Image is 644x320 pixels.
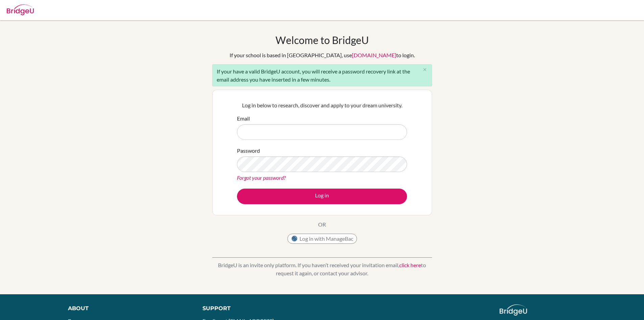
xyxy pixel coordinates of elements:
[418,65,432,75] button: Close
[287,234,357,244] button: Log in with ManageBac
[422,67,427,72] i: close
[352,52,396,58] a: [DOMAIN_NAME]
[237,147,260,155] label: Password
[276,34,369,46] h1: Welcome to BridgeU
[500,304,527,316] img: logo_white@2x-f4f0deed5e89b7ecb1c2cc34c3e3d731f90f0f143d5ea2071677605dd97b5244.png
[237,114,250,123] label: Email
[237,174,286,181] a: Forgot your password?
[202,304,314,313] div: Support
[237,189,407,204] button: Log in
[237,101,407,109] p: Log in below to research, discover and apply to your dream university.
[318,220,326,229] p: OR
[68,304,187,313] div: About
[212,261,432,277] p: BridgeU is an invite only platform. If you haven’t received your invitation email, to request it ...
[399,262,421,268] a: click here
[7,4,34,15] img: Bridge-U
[212,64,432,86] div: If your have a valid BridgeU account, you will receive a password recovery link at the email addr...
[230,51,415,59] div: If your school is based in [GEOGRAPHIC_DATA], use to login.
